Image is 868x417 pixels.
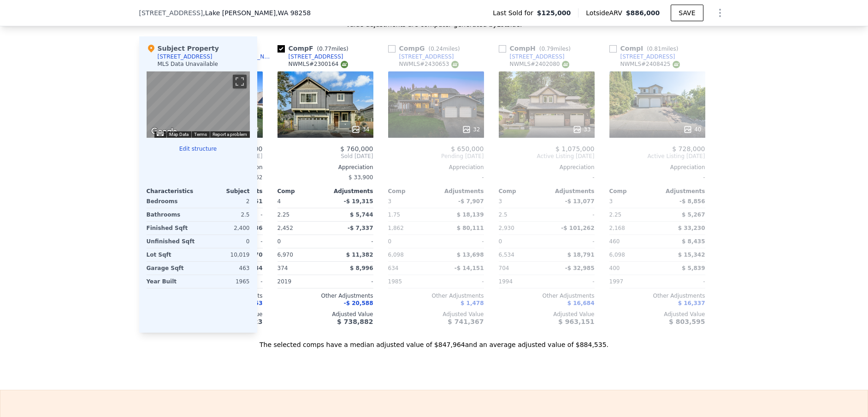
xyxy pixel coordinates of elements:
div: 2 [200,195,250,208]
span: 0 [388,238,392,245]
div: [STREET_ADDRESS] [158,53,213,60]
div: 2.5 [499,208,545,221]
div: MLS Data Unavailable [158,60,218,68]
span: $ 741,367 [448,318,484,325]
div: 2019 [278,275,324,288]
div: 0 [200,235,250,248]
span: Pending [DATE] [388,153,484,160]
span: 6,534 [499,252,514,258]
span: $ 8,996 [350,265,373,271]
span: $ 5,839 [682,265,705,271]
span: Active Listing [DATE] [609,153,705,160]
div: Appreciation [278,164,373,171]
span: 2,168 [609,225,625,231]
div: Map [147,71,250,138]
span: -$ 101,262 [561,225,594,231]
span: $125,000 [537,8,571,18]
span: 0.79 [541,46,554,52]
span: 634 [388,265,399,271]
div: Characteristics [147,188,198,195]
span: 460 [609,238,620,245]
div: 10,019 [200,248,250,261]
div: Comp I [609,44,682,53]
div: Other Adjustments [609,292,705,300]
span: $ 15,342 [678,252,705,258]
img: Google [149,126,179,138]
button: SAVE [671,5,703,21]
div: 2.25 [278,208,324,221]
div: Subject [198,188,250,195]
div: 463 [200,262,250,275]
span: 4 [278,198,281,205]
span: 6,098 [388,252,404,258]
div: 2.25 [609,208,655,221]
div: - [549,275,595,288]
div: Adjustments [657,188,705,195]
span: $ 13,698 [457,252,484,258]
span: $ 18,139 [457,211,484,218]
div: - [609,171,705,184]
div: 1.75 [388,208,434,221]
span: $ 11,382 [346,252,373,258]
div: NWMLS # 2408425 [620,60,680,68]
span: $886,000 [626,9,660,17]
div: Appreciation [609,164,705,171]
a: Terms (opens in new tab) [194,132,207,137]
div: 40 [683,125,701,134]
span: $ 8,435 [682,238,705,245]
span: Active Listing [DATE] [499,153,595,160]
button: Keyboard shortcuts [157,132,163,136]
a: [STREET_ADDRESS] [499,53,565,60]
span: Last Sold for [493,8,537,18]
div: - [549,208,595,221]
div: Adjustments [547,188,595,195]
div: Other Adjustments [499,292,595,300]
span: , Lake [PERSON_NAME] [203,8,311,18]
div: Adjustments [436,188,484,195]
span: 1,862 [388,225,404,231]
span: -$ 20,588 [344,300,373,306]
div: Comp [278,188,325,195]
div: Year Built [147,275,196,288]
span: ( miles) [536,46,574,52]
div: - [438,235,484,248]
span: 6,098 [609,252,625,258]
span: Sold [DATE] [278,153,373,160]
div: 1965 [200,275,250,288]
div: 1985 [388,275,434,288]
span: $ 16,337 [678,300,705,306]
div: Other Adjustments [278,292,373,300]
span: $ 18,791 [567,252,595,258]
span: 0.77 [319,46,331,52]
div: The selected comps have a median adjusted value of $847,964 and an average adjusted value of $884... [139,333,729,349]
button: Toggle fullscreen view [233,75,247,88]
div: Adjusted Value [499,311,595,318]
div: - [549,235,595,248]
span: -$ 7,337 [348,225,373,231]
span: 3 [609,198,613,205]
div: 2,400 [200,222,250,235]
span: , WA 98258 [276,9,311,17]
span: 0.24 [431,46,443,52]
span: -$ 32,985 [565,265,595,271]
img: NWMLS Logo [562,61,569,68]
span: $ 760,000 [340,145,373,153]
img: NWMLS Logo [341,61,348,68]
span: $ 5,267 [682,211,705,218]
span: 6,970 [278,252,293,258]
span: 2,930 [499,225,514,231]
span: $ 803,595 [669,318,705,325]
div: - [327,235,373,248]
span: ( miles) [425,46,464,52]
div: Other Adjustments [388,292,484,300]
span: -$ 13,077 [565,198,595,205]
div: - [499,171,595,184]
div: Comp [609,188,657,195]
div: Comp [499,188,547,195]
span: -$ 8,856 [679,198,705,205]
span: 0.81 [649,46,661,52]
a: [STREET_ADDRESS] [278,53,343,60]
div: [STREET_ADDRESS] [510,53,565,60]
div: Comp G [388,44,464,53]
div: Comp F [278,44,352,53]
